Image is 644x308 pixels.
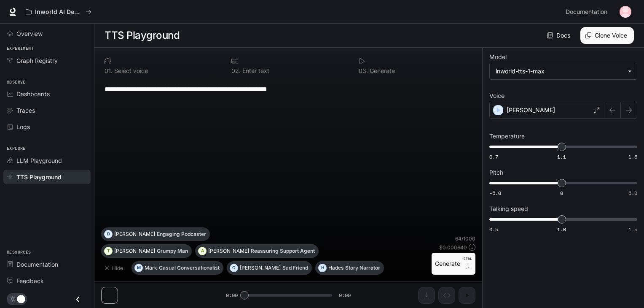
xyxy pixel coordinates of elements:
[432,253,475,275] button: GenerateCTRL +⏎
[16,156,62,165] span: LLM Playground
[208,249,249,254] p: [PERSON_NAME]
[131,261,223,275] button: MMarkCasual Conversationalist
[368,68,395,74] p: Generate
[628,189,637,197] span: 5.0
[319,261,326,275] div: H
[157,232,206,237] p: Engaging Podcaster
[113,68,148,74] p: Select voice
[16,29,43,38] span: Overview
[199,244,206,258] div: A
[628,153,637,160] span: 1.5
[3,26,91,41] a: Overview
[489,206,528,212] p: Talking speed
[16,122,30,131] span: Logs
[545,27,574,44] a: Docs
[496,67,623,76] div: inworld-tts-1-max
[240,265,281,270] p: [PERSON_NAME]
[35,8,82,16] p: Inworld AI Demos
[566,7,607,17] span: Documentation
[489,133,525,139] p: Temperature
[3,53,91,68] a: Graph Registry
[489,153,498,160] span: 0.7
[489,170,503,176] p: Pitch
[16,276,44,285] span: Feedback
[489,54,507,60] p: Model
[315,261,384,275] button: HHadesStory Narrator
[557,226,566,233] span: 1.0
[230,261,238,275] div: O
[455,235,475,242] p: 64 / 1000
[490,63,637,79] div: inworld-tts-1-max
[628,226,637,233] span: 1.5
[159,265,220,270] p: Casual Conversationalist
[328,265,343,270] p: Hades
[439,244,467,251] p: $ 0.000640
[114,249,155,254] p: [PERSON_NAME]
[101,261,128,275] button: Hide
[560,189,563,197] span: 0
[227,261,312,275] button: O[PERSON_NAME]Sad Friend
[359,68,368,74] p: 0 3 .
[464,256,472,271] p: ⏎
[282,265,308,270] p: Sad Friend
[3,170,91,184] a: TTS Playground
[251,249,315,254] p: Reassuring Support Agent
[464,256,472,266] p: CTRL +
[345,265,380,270] p: Story Narrator
[489,93,504,99] p: Voice
[507,106,555,114] p: [PERSON_NAME]
[157,249,188,254] p: Grumpy Man
[16,56,58,65] span: Graph Registry
[557,153,566,160] span: 1.1
[68,291,87,308] button: Close drawer
[101,227,210,241] button: D[PERSON_NAME]Engaging Podcaster
[17,294,25,303] span: Dark mode toggle
[105,27,180,44] h1: TTS Playground
[3,153,91,168] a: LLM Playground
[22,3,95,20] button: All workspaces
[489,189,501,197] span: -5.0
[105,227,112,241] div: D
[114,232,155,237] p: [PERSON_NAME]
[241,68,269,74] p: Enter text
[489,226,498,233] span: 0.5
[617,3,634,20] button: User avatar
[3,257,91,272] a: Documentation
[231,68,241,74] p: 0 2 .
[620,6,631,18] img: User avatar
[105,68,113,74] p: 0 1 .
[16,173,62,181] span: TTS Playground
[16,89,50,98] span: Dashboards
[3,86,91,101] a: Dashboards
[3,119,91,134] a: Logs
[105,244,112,258] div: T
[3,103,91,118] a: Traces
[16,260,58,269] span: Documentation
[16,106,35,115] span: Traces
[101,244,192,258] button: T[PERSON_NAME]Grumpy Man
[135,261,142,275] div: M
[145,265,157,270] p: Mark
[580,27,634,44] button: Clone Voice
[562,3,614,20] a: Documentation
[195,244,319,258] button: A[PERSON_NAME]Reassuring Support Agent
[3,273,91,288] a: Feedback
